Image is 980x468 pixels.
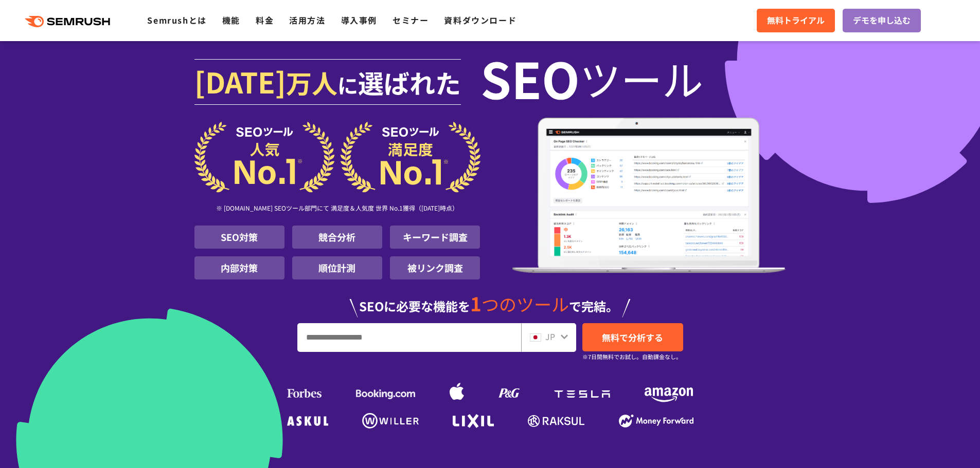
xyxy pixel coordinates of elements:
[582,352,682,362] small: ※7日間無料でお試し。自動課金なし。
[390,256,480,279] li: 被リンク調査
[470,289,482,317] span: 1
[482,291,569,316] span: つのツール
[390,226,480,249] li: キーワード調査
[292,256,382,279] li: 順位計測
[194,256,284,279] li: 内部対策
[289,14,325,26] a: 活用方法
[298,324,521,351] input: URL、キーワードを入力してください
[194,193,480,226] div: ※ [DOMAIN_NAME] SEOツール部門にて 満足度＆人気度 世界 No.1獲得（[DATE]時点）
[194,61,286,102] span: [DATE]
[480,58,580,99] span: SEO
[569,297,618,315] span: で完結。
[194,284,786,317] div: SEOに必要な機能を
[194,226,284,249] li: SEO対策
[757,9,835,32] a: 無料トライアル
[582,323,683,351] a: 無料で分析する
[337,70,358,100] span: に
[358,64,461,101] span: 選ばれた
[444,14,516,26] a: 資料ダウンロード
[853,14,911,27] span: デモを申し込む
[286,64,337,101] span: 万人
[341,14,377,26] a: 導入事例
[393,14,429,26] a: セミナー
[602,331,663,344] span: 無料で分析する
[580,58,703,99] span: ツール
[545,330,555,343] span: JP
[292,226,382,249] li: 競合分析
[843,9,921,32] a: デモを申し込む
[222,14,240,26] a: 機能
[256,14,274,26] a: 料金
[767,14,825,27] span: 無料トライアル
[147,14,206,26] a: Semrushとは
